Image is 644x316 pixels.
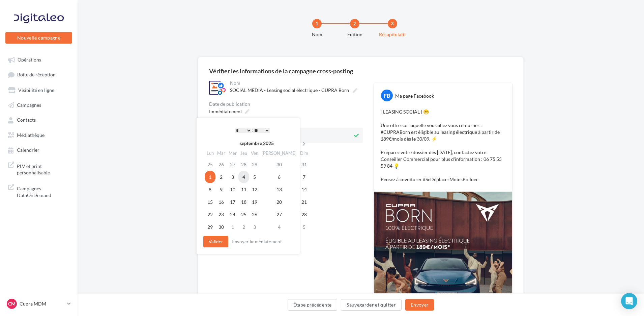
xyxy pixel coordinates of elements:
[215,208,227,221] td: 23
[205,171,215,183] td: 1
[227,148,238,158] th: Mer
[227,171,238,183] td: 3
[227,208,238,221] td: 24
[227,183,238,196] td: 10
[205,158,215,171] td: 25
[215,158,227,171] td: 26
[203,236,228,247] button: Valider
[17,184,69,198] span: Campagnes DataOnDemand
[215,171,227,183] td: 2
[227,158,238,171] td: 27
[4,53,74,66] a: Opérations
[20,300,64,307] p: Cupra MDM
[205,208,215,221] td: 22
[260,171,298,183] td: 6
[298,208,310,221] td: 28
[4,114,74,126] a: Contacts
[260,221,298,233] td: 4
[371,31,414,38] div: Récapitulatif
[238,171,249,183] td: 4
[298,148,310,158] th: Dim
[298,196,310,208] td: 21
[215,196,227,208] td: 16
[388,19,397,28] div: 3
[227,221,238,233] td: 1
[215,183,227,196] td: 9
[298,158,310,171] td: 31
[341,299,402,311] button: Sauvegarder et quitter
[249,221,260,233] td: 3
[238,183,249,196] td: 11
[17,147,39,153] span: Calendrier
[8,300,16,307] span: CM
[18,87,54,93] span: Visibilité en ligne
[18,57,41,63] span: Opérations
[381,90,393,101] div: FB
[238,158,249,171] td: 28
[249,148,260,158] th: Ven
[238,208,249,221] td: 25
[209,68,353,74] div: Vérifier les informations de la campagne cross-posting
[229,238,285,246] button: Envoyer immédiatement
[4,144,74,156] a: Calendrier
[238,196,249,208] td: 18
[249,171,260,183] td: 5
[238,221,249,233] td: 2
[4,181,74,201] a: Campagnes DataOnDemand
[298,183,310,196] td: 14
[295,31,339,38] div: Nom
[227,196,238,208] td: 17
[205,148,215,158] th: Lun
[249,158,260,171] td: 29
[5,297,72,310] a: CM Cupra MDM
[395,93,434,99] div: Ma page Facebook
[621,293,637,309] div: Open Intercom Messenger
[205,196,215,208] td: 15
[230,87,349,93] span: SOCIAL MEDIA - Leasing social électrique - CUPRA Born
[205,221,215,233] td: 29
[209,102,363,106] div: Date de publication
[288,299,338,311] button: Étape précédente
[5,32,72,44] button: Nouvelle campagne
[17,102,41,108] span: Campagnes
[209,108,242,114] span: Immédiatement
[4,129,74,141] a: Médiathèque
[4,84,74,96] a: Visibilité en ligne
[4,159,74,179] a: PLV et print personnalisable
[215,148,227,158] th: Mar
[381,108,505,183] p: [ LEASING SOCIAL ] 😁 Une offre sur laquelle vous allez vous retourner : #CUPRABorn est éligible a...
[298,221,310,233] td: 5
[260,196,298,208] td: 20
[298,171,310,183] td: 7
[238,148,249,158] th: Jeu
[17,117,36,123] span: Contacts
[260,148,298,158] th: [PERSON_NAME]
[333,31,376,38] div: Edition
[249,196,260,208] td: 19
[17,72,56,78] span: Boîte de réception
[215,221,227,233] td: 30
[249,183,260,196] td: 12
[312,19,322,28] div: 1
[218,125,286,135] div: :
[260,208,298,221] td: 27
[4,99,74,111] a: Campagnes
[260,183,298,196] td: 13
[260,158,298,171] td: 30
[17,162,69,176] span: PLV et print personnalisable
[230,81,361,86] div: Nom
[205,183,215,196] td: 8
[4,68,74,81] a: Boîte de réception
[249,208,260,221] td: 26
[17,132,45,138] span: Médiathèque
[215,138,298,148] th: septembre 2025
[350,19,359,28] div: 2
[405,299,434,311] button: Envoyer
